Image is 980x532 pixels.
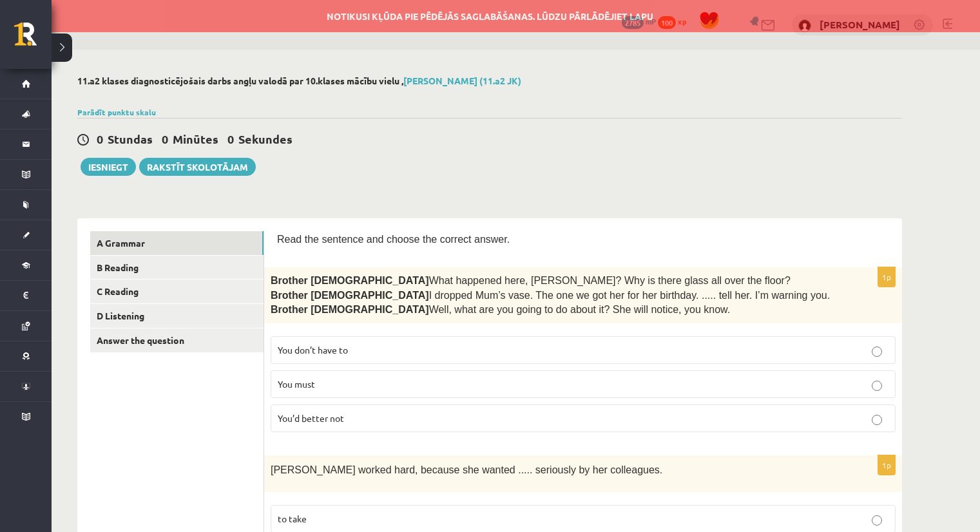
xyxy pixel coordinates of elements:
[90,256,264,280] a: B Reading
[872,415,882,425] input: You’d better not
[139,158,256,176] a: Rakstīt skolotājam
[271,464,662,475] span: [PERSON_NAME] worked hard, because she wanted ..... seriously by her colleagues.
[90,231,264,255] a: A Grammar
[878,267,896,287] p: 1p
[429,275,791,286] span: What happened here, [PERSON_NAME]? Why is there glass all over the floor?
[81,158,136,176] button: Iesniegt
[90,328,264,352] a: Answer the question
[227,131,234,146] span: 0
[271,304,429,315] span: Brother [DEMOGRAPHIC_DATA]
[162,131,168,146] span: 0
[872,515,882,526] input: to take
[97,131,103,146] span: 0
[271,275,429,286] span: Brother [DEMOGRAPHIC_DATA]
[403,75,521,86] a: [PERSON_NAME] (11.a2 JK)
[271,290,429,301] span: Brother [DEMOGRAPHIC_DATA]
[278,412,344,424] span: You’d better not
[872,347,882,357] input: You don’t have to
[429,290,831,301] span: I dropped Mum’s vase. The one we got her for her birthday. ..... tell her. I’m warning you.
[277,234,510,245] span: Read the sentence and choose the correct answer.
[108,131,153,146] span: Stundas
[77,107,156,117] a: Parādīt punktu skalu
[238,131,293,146] span: Sekundes
[278,378,315,390] span: You must
[278,513,307,524] span: to take
[173,131,218,146] span: Minūtes
[90,304,264,328] a: D Listening
[90,280,264,303] a: C Reading
[14,23,52,55] a: Rīgas 1. Tālmācības vidusskola
[77,75,902,86] h2: 11.a2 klases diagnosticējošais darbs angļu valodā par 10.klases mācību vielu ,
[872,381,882,391] input: You must
[278,344,348,356] span: You don’t have to
[878,455,896,475] p: 1p
[429,304,731,315] span: Well, what are you going to do about it? She will notice, you know.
